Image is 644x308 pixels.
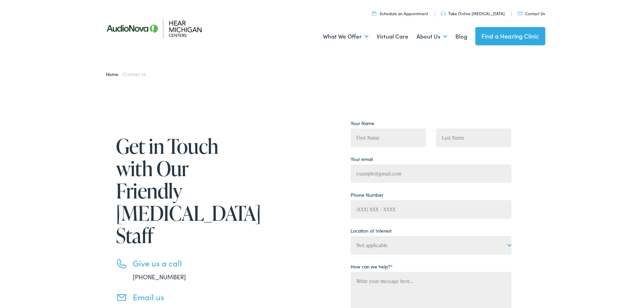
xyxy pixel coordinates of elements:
[351,128,426,147] input: First Name
[518,10,545,16] a: Contact Us
[351,191,383,198] label: Phone Number
[372,11,376,16] img: utility icon
[455,24,467,49] a: Blog
[351,120,374,127] label: Your Name
[133,273,186,281] a: [PHONE_NUMBER]
[351,164,511,183] input: example@gmail.com
[116,135,255,246] h1: Get in Touch with Our Friendly [MEDICAL_DATA] Staff
[133,292,255,302] h3: Email us
[351,227,391,234] label: Location of Interest
[416,24,447,49] a: About Us
[133,258,255,268] h3: Give us a call
[323,24,368,49] a: What We Offer
[377,24,408,49] a: Virtual Care
[106,71,122,77] a: Home
[518,12,522,15] img: utility icon
[441,10,505,16] a: Take Online [MEDICAL_DATA]
[475,27,545,45] a: Find a Hearing Clinic
[106,71,146,77] span: /
[124,71,146,77] span: Contact Us
[351,263,393,270] label: How can we help?
[351,200,511,219] input: (XXX) XXX - XXXX
[351,156,373,163] label: Your email
[436,128,511,147] input: Last Name
[372,10,428,16] a: Schedule an Appointment
[441,11,446,16] img: utility icon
